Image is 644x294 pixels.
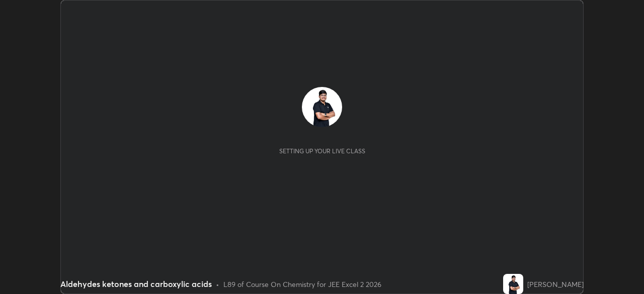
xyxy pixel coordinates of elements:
div: Aldehydes ketones and carboxylic acids [60,278,212,290]
div: Setting up your live class [279,147,365,155]
div: [PERSON_NAME] [527,279,584,289]
div: L89 of Course On Chemistry for JEE Excel 2 2026 [223,279,381,289]
div: • [216,279,219,289]
img: 233275cb9adc4a56a51a9adff78a3b51.jpg [503,274,523,294]
img: 233275cb9adc4a56a51a9adff78a3b51.jpg [302,87,342,127]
